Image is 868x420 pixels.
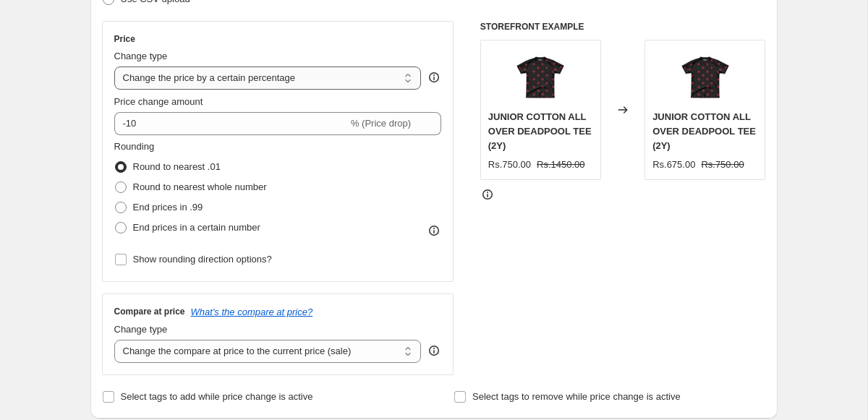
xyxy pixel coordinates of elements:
[114,112,348,135] input: -15
[652,111,756,151] span: JUNIOR COTTON ALL OVER DEADPOOL TEE (2Y)
[676,48,734,106] img: WhatsApp_Image_2024-09-04_at_2.22.48_PM_80x.jpg
[121,391,313,402] span: Select tags to add while price change is active
[133,222,260,233] span: End prices in a certain number
[114,51,168,61] span: Change type
[701,158,744,172] strike: Rs.750.00
[480,21,766,33] h6: STOREFRONT EXAMPLE
[133,202,203,213] span: End prices in .99
[191,307,313,317] button: What's the compare at price?
[114,324,168,335] span: Change type
[488,158,531,172] div: Rs.750.00
[114,96,203,107] span: Price change amount
[114,141,155,152] span: Rounding
[488,111,592,151] span: JUNIOR COTTON ALL OVER DEADPOOL TEE (2Y)
[351,118,411,129] span: % (Price drop)
[133,161,221,172] span: Round to nearest .01
[133,254,272,265] span: Show rounding direction options?
[133,181,267,192] span: Round to nearest whole number
[114,33,135,45] h3: Price
[511,48,569,106] img: WhatsApp_Image_2024-09-04_at_2.22.48_PM_80x.jpg
[427,70,441,85] div: help
[114,306,185,317] h3: Compare at price
[652,158,695,172] div: Rs.675.00
[427,343,441,358] div: help
[472,391,681,402] span: Select tags to remove while price change is active
[537,158,585,172] strike: Rs.1450.00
